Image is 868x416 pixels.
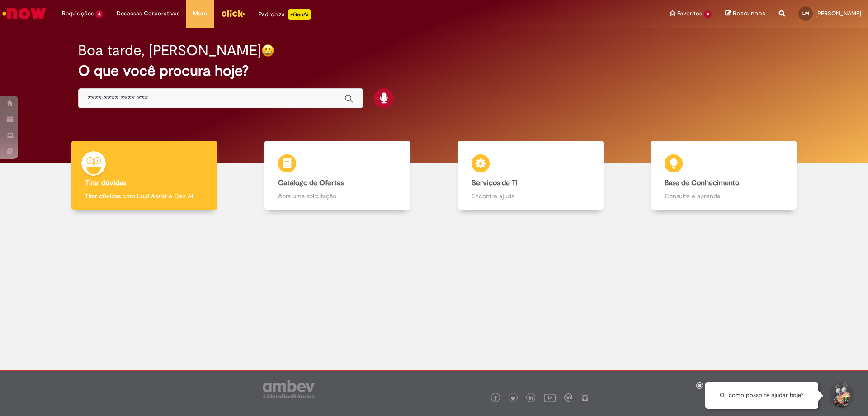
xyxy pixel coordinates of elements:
span: Favoritos [677,9,702,18]
a: Catálogo de Ofertas Abra uma solicitação [241,141,434,210]
h2: O que você procura hoje? [78,63,790,79]
img: logo_footer_workplace.png [564,393,572,402]
p: +GenAi [288,9,311,20]
a: Serviços de TI Encontre ajuda [434,141,627,210]
img: logo_footer_linkedin.png [529,396,533,401]
span: Despesas Corporativas [117,9,179,18]
img: logo_footer_twitter.png [511,396,515,401]
p: Abra uma solicitação [278,191,396,201]
img: logo_footer_youtube.png [544,392,556,403]
span: [PERSON_NAME] [816,10,861,17]
img: click_logo_yellow_360x200.png [221,6,245,20]
a: Tirar dúvidas Tirar dúvidas com Lupi Assist e Gen Ai [47,141,241,210]
span: Requisições [62,9,94,18]
b: Catálogo de Ofertas [278,178,344,187]
div: Padroniza [259,9,311,20]
img: logo_footer_naosei.png [581,393,589,402]
span: Rascunhos [733,9,765,18]
a: Base de Conhecimento Consulte e aprenda [627,141,821,210]
img: ServiceNow [1,5,47,23]
span: 4 [95,10,103,18]
b: Serviços de TI [472,178,518,187]
div: Oi, como posso te ajudar hoje? [705,382,818,409]
b: Base de Conhecimento [665,178,739,187]
h2: Boa tarde, [PERSON_NAME] [78,43,261,58]
img: logo_footer_facebook.png [493,396,498,401]
b: Tirar dúvidas [85,178,126,187]
p: Tirar dúvidas com Lupi Assist e Gen Ai [85,191,203,201]
img: happy-face.png [261,44,274,57]
img: logo_footer_ambev_rotulo_gray.png [263,380,315,398]
span: LM [802,10,809,16]
p: Encontre ajuda [472,191,590,201]
button: Iniciar Conversa de Suporte [827,382,854,409]
a: Rascunhos [725,10,765,18]
span: 8 [704,10,712,18]
span: More [193,9,207,18]
p: Consulte e aprenda [665,191,783,201]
